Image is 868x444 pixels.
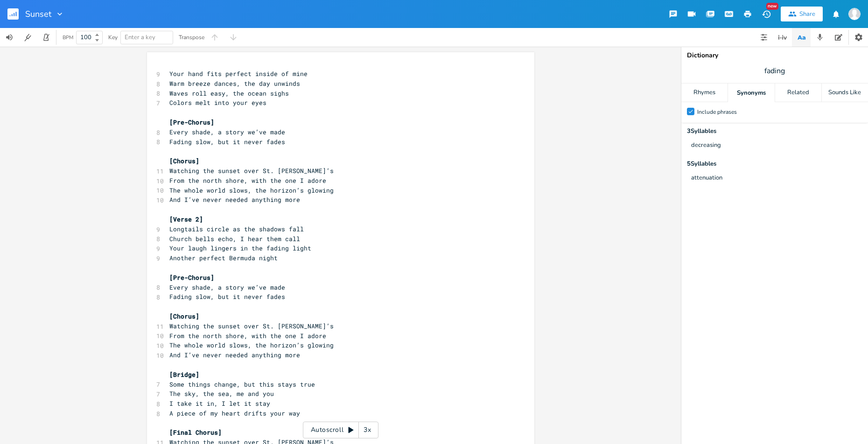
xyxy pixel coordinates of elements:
[25,10,51,18] span: Sunset
[169,341,334,349] span: The whole world slows, the horizon’s glowing
[303,422,378,438] div: Autoscroll
[169,332,326,340] span: From the north shore, with the one I adore
[169,79,300,88] span: Warm breeze dances, the day unwinds
[169,273,214,282] span: [Pre-Chorus]
[125,33,155,42] span: Enter a key
[691,142,721,150] button: decreasing
[169,186,334,194] span: The whole world slows, the horizon’s glowing
[169,399,270,408] span: I take it in, I let it stay
[169,215,203,223] span: [Verse 2]
[697,109,737,115] div: Include phrases
[169,254,278,262] span: Another perfect Bermuda night
[764,66,785,76] span: fading
[169,389,274,398] span: The sky, the sea, me and you
[169,380,315,388] span: Some things change, but this stays true
[766,3,778,10] div: New
[63,35,73,40] div: BPM
[169,98,266,107] span: Colors melt into your eyes
[108,35,118,40] div: Key
[169,292,285,301] span: Fading slow, but it never fades
[169,428,222,437] span: [Final Chorus]
[822,83,868,102] div: Sounds Like
[169,176,326,185] span: From the north shore, with the one I adore
[681,83,728,102] div: Rhymes
[799,10,815,18] div: Share
[781,7,823,21] button: Share
[169,235,300,243] span: Church bells echo, I hear them call
[169,370,199,379] span: [Bridge]
[169,409,300,417] span: A piece of my heart drifts your way
[169,351,300,359] span: And I’ve never needed anything more
[687,52,862,59] div: Dictionary
[169,157,199,165] span: [Chorus]
[169,225,304,233] span: Longtails circle as the shadows fall
[169,312,199,320] span: [Chorus]
[848,8,861,20] img: Mike Hind
[169,118,214,126] span: [Pre-Chorus]
[687,161,862,167] div: 5 Syllable s
[687,128,862,134] div: 3 Syllable s
[757,6,776,22] button: New
[179,35,204,40] div: Transpose
[169,283,285,291] span: Every shade, a story we’ve made
[728,83,774,102] div: Synonyms
[775,83,821,102] div: Related
[169,138,285,146] span: Fading slow, but it never fades
[169,128,285,136] span: Every shade, a story we’ve made
[359,422,376,438] div: 3x
[169,195,300,204] span: And I’ve never needed anything more
[169,244,311,252] span: Your laugh lingers in the fading light
[169,322,334,330] span: Watching the sunset over St. [PERSON_NAME]’s
[169,89,289,97] span: Waves roll easy, the ocean sighs
[169,69,308,78] span: Your hand fits perfect inside of mine
[691,174,722,182] button: attenuation
[169,166,334,175] span: Watching the sunset over St. [PERSON_NAME]’s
